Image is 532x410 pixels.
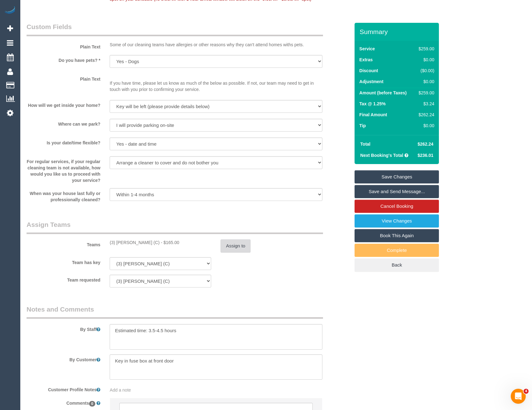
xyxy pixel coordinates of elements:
[22,239,105,248] label: Teams
[418,153,434,158] span: $236.01
[110,74,322,92] p: If you have time, please let us know as much of the below as possible. If not, our team may need ...
[110,387,131,392] span: Add a note
[360,28,436,35] h3: Summary
[355,185,439,198] a: Save and Send Message...
[22,275,105,283] label: Team requested
[355,258,439,272] a: Back
[110,239,211,246] div: 1 hour x $165.00/hour
[22,156,105,183] label: For regular services, if your regular cleaning team is not available, how would you like us to pr...
[416,90,434,96] div: $259.00
[359,122,366,129] label: Tip
[359,46,375,52] label: Service
[22,398,105,406] label: Comments
[416,112,434,118] div: $262.24
[22,384,105,393] label: Customer Profile Notes
[359,78,383,85] label: Adjustment
[27,305,323,319] legend: Notes and Comments
[359,101,385,107] label: Tax @ 1.25%
[416,57,434,63] div: $0.00
[22,257,105,266] label: Team has key
[22,55,105,63] label: Do you have pets? *
[355,200,439,213] a: Cancel Booking
[418,142,434,147] span: $262.24
[355,229,439,242] a: Book This Again
[22,137,105,146] label: Is your date/time flexible?
[355,170,439,183] a: Save Changes
[22,100,105,108] label: How will we get inside your home?
[22,188,105,203] label: When was your house last fully or professionally cleaned?
[360,153,403,158] strong: Next Booking's Total
[22,74,105,82] label: Plain Text
[416,67,434,74] div: ($0.00)
[416,46,434,52] div: $259.00
[22,119,105,127] label: Where can we park?
[22,42,105,50] label: Plain Text
[22,324,105,332] label: By Staff
[355,214,439,227] a: View Changes
[359,57,373,63] label: Extras
[360,142,370,147] strong: Total
[27,220,323,234] legend: Assign Teams
[27,22,323,36] legend: Custom Fields
[22,354,105,363] label: By Customer
[511,389,526,404] iframe: Intercom live chat
[221,239,251,252] button: Assign to
[359,112,387,118] label: Final Amount
[524,389,529,394] span: 4
[110,42,322,48] p: Some of our cleaning teams have allergies or other reasons why they can't attend homes withs pets.
[416,122,434,129] div: $0.00
[359,90,406,96] label: Amount (before Taxes)
[359,67,378,74] label: Discount
[89,401,96,407] span: 0
[416,101,434,107] div: $3.24
[4,6,16,15] img: Automaid Logo
[416,78,434,85] div: $0.00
